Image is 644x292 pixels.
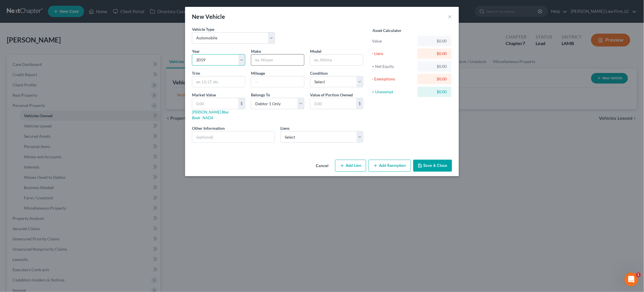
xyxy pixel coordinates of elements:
div: New Vehicle [192,13,225,21]
span: 1 [636,273,641,277]
iframe: Intercom live chat [625,273,638,286]
div: $0.00 [422,38,447,44]
div: = Net Equity [372,64,415,69]
label: Trim [192,70,200,76]
button: Save & Close [413,160,452,172]
span: Belongs To [251,92,270,97]
span: Make [251,49,261,54]
div: $0.00 [422,64,447,69]
label: Mileage [251,70,265,76]
label: Market Value [192,92,216,98]
button: × [448,13,452,20]
label: Asset Calculator [372,27,402,33]
button: Cancel [311,160,333,172]
div: $0.00 [422,76,447,82]
input: ex. LS, LT, etc [192,76,245,87]
div: - Exemptions [372,76,415,82]
input: ex. Altima [310,54,363,65]
label: Vehicle Type [192,26,214,32]
a: NADA [202,115,213,120]
div: Value [372,38,415,44]
div: - Liens [372,51,415,56]
label: Model [310,48,321,54]
input: -- [251,76,304,87]
label: Value of Portion Owned [310,92,353,98]
a: [PERSON_NAME] Blue Book [192,109,228,120]
div: = Unexempt [372,89,415,95]
input: 0.00 [310,98,356,109]
div: $0.00 [422,51,447,56]
input: (optional) [192,131,275,142]
label: Year [192,48,200,54]
label: Liens [281,125,290,131]
div: $ [356,98,363,109]
label: Condition [310,70,328,76]
input: ex. Nissan [251,54,304,65]
div: $ [238,98,245,109]
input: 0.00 [192,98,238,109]
div: $0.00 [422,89,447,95]
button: Add Exemption [368,160,411,172]
button: Add Lien [335,160,366,172]
label: Other Information [192,125,225,131]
